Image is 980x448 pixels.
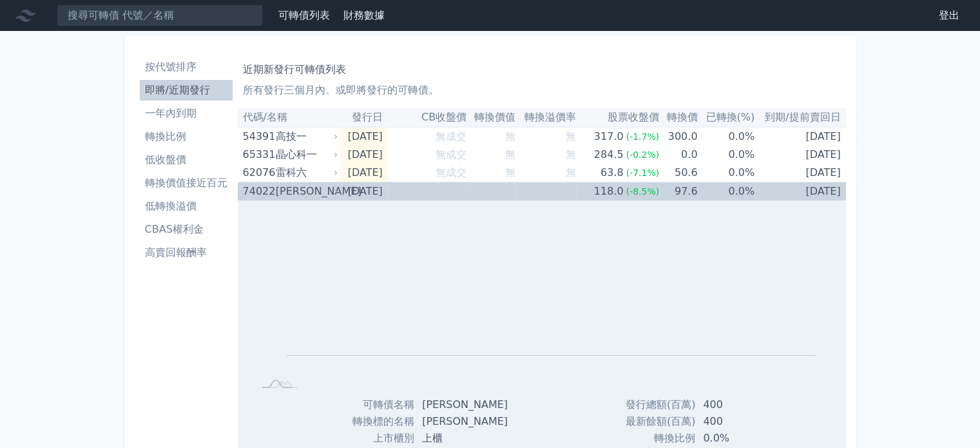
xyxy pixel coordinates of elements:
a: CBAS權利金 [140,219,233,240]
div: 74022 [243,182,273,200]
td: 轉換標的名稱 [291,413,414,430]
g: Chart [274,220,816,375]
td: [DATE] [340,127,387,146]
td: [DATE] [754,182,845,201]
li: 轉換價值接近百元 [140,175,233,191]
a: 可轉債列表 [278,9,330,21]
a: 低收盤價 [140,150,233,170]
td: [DATE] [340,146,387,164]
td: [PERSON_NAME] [414,413,518,430]
a: 即將/近期發行 [140,80,233,101]
li: 低收盤價 [140,152,233,168]
td: 400 [695,396,793,413]
div: 62076 [243,164,273,182]
span: (-7.1%) [626,168,660,178]
td: [DATE] [754,127,845,146]
td: 0.0 [659,146,697,164]
span: 無 [566,185,576,197]
th: 代碼/名稱 [238,108,340,127]
th: 轉換價值 [466,108,515,127]
td: 400 [695,413,793,430]
span: 無成交 [436,166,466,179]
td: 可轉債名稱 [291,396,414,413]
span: 無 [566,148,576,161]
th: 轉換溢價率 [515,108,575,127]
a: 轉換價值接近百元 [140,173,233,193]
h1: 近期新發行可轉債列表 [243,62,841,77]
td: 上市櫃別 [291,430,414,447]
div: 118.0 [591,182,626,200]
td: 0.0% [697,146,754,164]
th: 已轉換(%) [697,108,754,127]
td: 最新餘額(百萬) [613,413,695,430]
th: 到期/提前賣回日 [754,108,845,127]
td: [DATE] [754,164,845,182]
li: 高賣回報酬率 [140,245,233,260]
a: 按代號排序 [140,57,233,77]
td: 0.0% [695,430,793,447]
th: CB收盤價 [388,108,466,127]
td: 0.0% [697,182,754,201]
p: 所有發行三個月內、或即將發行的可轉債。 [243,83,841,98]
th: 發行日 [340,108,387,127]
div: 63.8 [598,164,626,182]
th: 轉換價 [659,108,697,127]
div: 聊天小工具 [916,386,980,448]
div: 317.0 [591,128,626,146]
td: 發行總額(百萬) [613,396,695,413]
span: 無成交 [436,185,466,197]
td: [DATE] [340,182,387,201]
td: 上櫃 [414,430,518,447]
span: 無成交 [436,130,466,142]
span: 無 [505,148,515,161]
li: 低轉換溢價 [140,199,233,214]
div: 晶心科一 [276,146,335,164]
span: 無 [505,130,515,142]
a: 高賣回報酬率 [140,242,233,263]
a: 財務數據 [343,9,385,21]
td: 97.6 [659,182,697,201]
li: 即將/近期發行 [140,83,233,98]
div: [PERSON_NAME] [276,182,335,200]
a: 低轉換溢價 [140,196,233,217]
li: 一年內到期 [140,106,233,121]
li: 轉換比例 [140,129,233,144]
td: [PERSON_NAME] [414,396,518,413]
td: 0.0% [697,164,754,182]
iframe: Chat Widget [916,386,980,448]
li: 按代號排序 [140,59,233,75]
td: 50.6 [659,164,697,182]
div: 284.5 [591,146,626,164]
td: 轉換比例 [613,430,695,447]
div: 高技一 [276,128,335,146]
span: (-1.7%) [626,131,660,142]
td: 0.0% [697,127,754,146]
span: (-0.2%) [626,150,660,160]
div: 65331 [243,146,273,164]
span: 無 [566,166,576,179]
span: 無成交 [436,148,466,161]
a: 轉換比例 [140,126,233,147]
span: 無 [505,185,515,197]
div: 54391 [243,128,273,146]
a: 一年內到期 [140,103,233,124]
td: 300.0 [659,127,697,146]
span: (-8.5%) [626,186,660,197]
span: 無 [505,166,515,179]
div: 雷科六 [276,164,335,182]
input: 搜尋可轉債 代號／名稱 [57,5,263,26]
th: 股票收盤價 [576,108,659,127]
li: CBAS權利金 [140,222,233,237]
span: 無 [566,130,576,142]
td: [DATE] [754,146,845,164]
td: [DATE] [340,164,387,182]
a: 登出 [928,5,970,26]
